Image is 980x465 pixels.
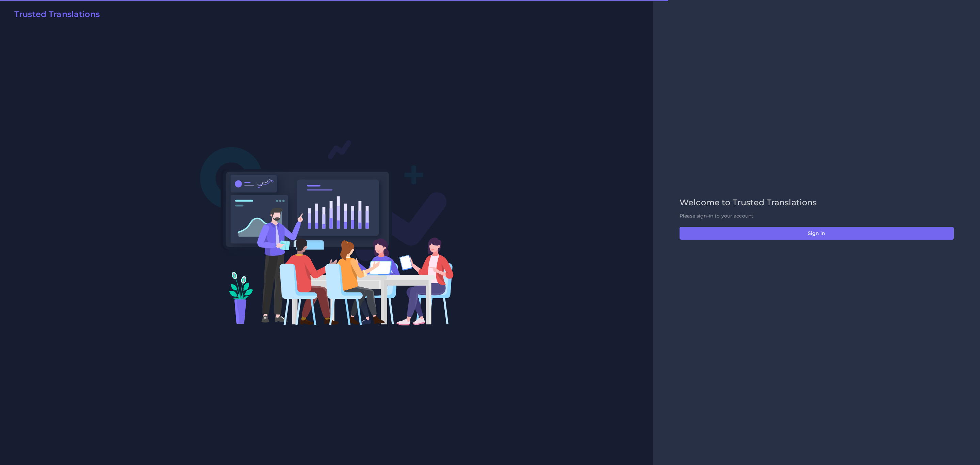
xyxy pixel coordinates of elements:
[10,10,100,22] a: Trusted Translations
[680,198,954,208] h2: Welcome to Trusted Translations
[14,10,100,19] h2: Trusted Translations
[680,227,954,240] button: Sign in
[200,140,454,326] img: Login V2
[680,212,954,220] p: Please sign-in to your account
